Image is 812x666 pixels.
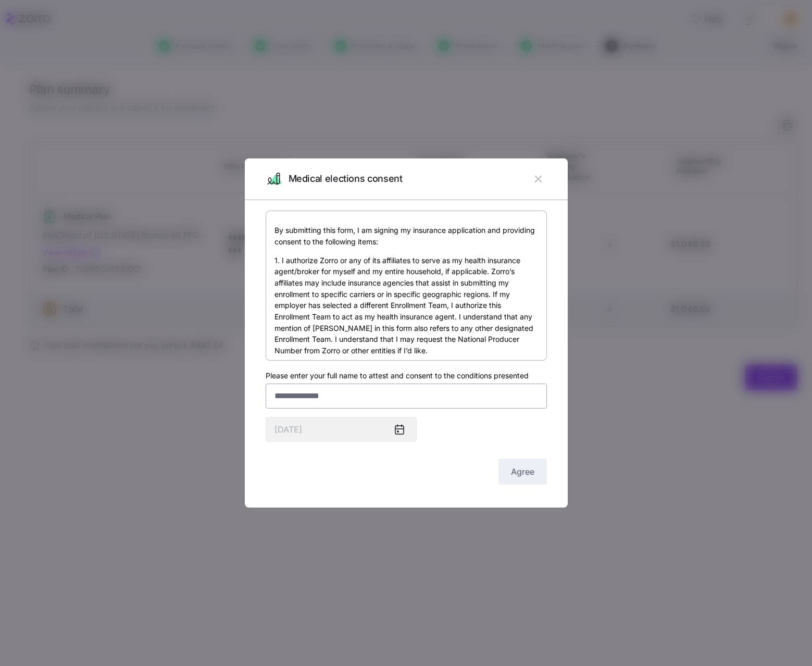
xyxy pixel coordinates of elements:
[266,417,417,442] input: MM/DD/YYYY
[289,171,403,187] span: Medical elections consent
[511,465,534,478] span: Agree
[498,459,547,485] button: Agree
[266,370,529,381] label: Please enter your full name to attest and consent to the conditions presented
[274,255,538,356] p: 1. I authorize Zorro or any of its affiliates to serve as my health insurance agent/broker for my...
[274,225,538,247] p: By submitting this form, I am signing my insurance application and providing consent to the follo...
